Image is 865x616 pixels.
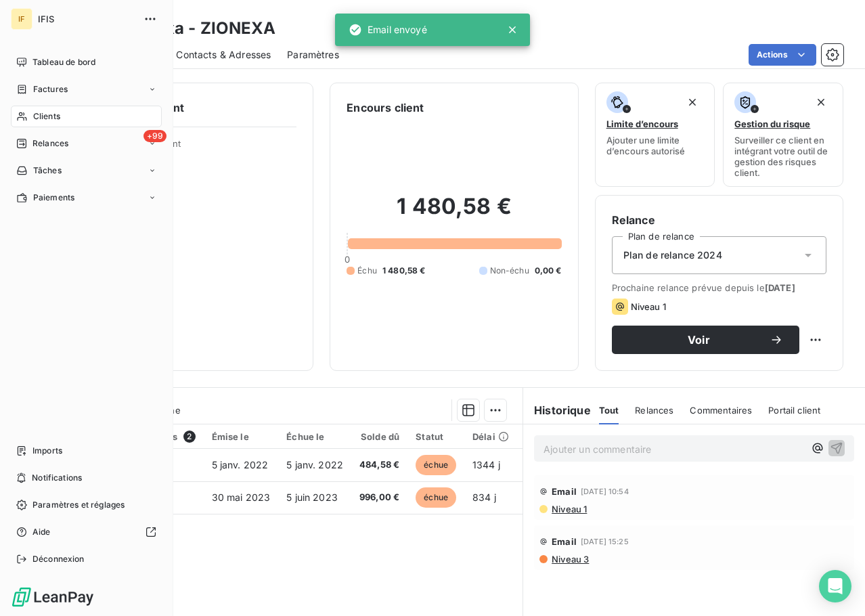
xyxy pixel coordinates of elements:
span: +99 [143,130,167,142]
span: [DATE] 10:54 [581,487,629,496]
span: 996,00 € [359,491,399,504]
span: Relances [32,137,68,150]
span: Portail client [768,405,820,416]
span: 5 janv. 2022 [286,459,343,470]
span: Gestion du risque [734,118,810,129]
span: Tâches [33,164,62,177]
button: Gestion du risqueSurveiller ce client en intégrant votre outil de gestion des risques client. [723,83,843,187]
span: Voir [628,334,770,345]
div: IF [11,8,32,30]
span: 2 [183,431,196,443]
h2: 1 480,58 € [347,193,561,234]
span: Email [552,536,577,547]
span: Imports [32,445,62,457]
span: Relances [635,405,673,416]
span: Échu [357,265,377,277]
div: Émise le [212,431,271,442]
span: 30 mai 2023 [212,491,271,503]
span: échue [416,487,456,508]
img: Logo LeanPay [11,586,95,608]
button: Actions [749,44,816,66]
span: Aide [32,526,51,538]
span: Paramètres [287,48,339,62]
button: Voir [612,326,799,354]
span: Clients [33,110,60,123]
span: Contacts & Adresses [176,48,271,62]
span: Niveau 1 [631,301,666,312]
a: Aide [11,521,162,543]
span: 484,58 € [359,458,399,472]
span: [DATE] 15:25 [581,537,629,546]
span: Propriétés Client [109,138,296,157]
span: Non-échu [490,265,529,277]
span: [DATE] [765,282,795,293]
span: Plan de relance 2024 [623,248,722,262]
span: Factures [33,83,68,95]
div: Email envoyé [349,18,427,42]
span: Ajouter une limite d’encours autorisé [606,135,704,156]
span: Email [552,486,577,497]
span: Surveiller ce client en intégrant votre outil de gestion des risques client. [734,135,832,178]
div: Statut [416,431,456,442]
span: Notifications [32,472,82,484]
button: Limite d’encoursAjouter une limite d’encours autorisé [595,83,715,187]
div: Délai [472,431,509,442]
div: Solde dû [359,431,399,442]
span: 0,00 € [535,265,562,277]
span: 5 janv. 2022 [212,459,269,470]
h3: Zionexa - ZIONEXA [119,16,276,41]
span: Tout [599,405,619,416]
h6: Historique [523,402,591,418]
span: IFIS [38,14,135,24]
span: 1344 j [472,459,500,470]
h6: Relance [612,212,826,228]
span: Paramètres et réglages [32,499,125,511]
span: 0 [345,254,350,265]
span: Limite d’encours [606,118,678,129]
span: échue [416,455,456,475]
div: Open Intercom Messenger [819,570,851,602]
div: Échue le [286,431,343,442]
span: 5 juin 2023 [286,491,338,503]
span: 1 480,58 € [382,265,426,277]
span: Niveau 3 [550,554,589,565]
span: Niveau 1 [550,504,587,514]
h6: Encours client [347,100,424,116]
span: 834 j [472,491,496,503]
span: Commentaires [690,405,752,416]
span: Déconnexion [32,553,85,565]
h6: Informations client [82,100,296,116]
span: Prochaine relance prévue depuis le [612,282,826,293]
span: Tableau de bord [32,56,95,68]
span: Paiements [33,192,74,204]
